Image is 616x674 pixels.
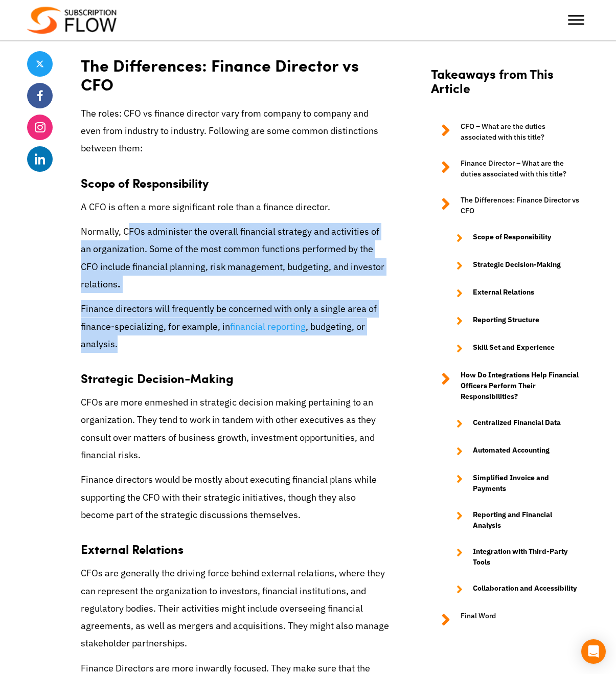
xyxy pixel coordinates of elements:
a: Skill Set and Experience [446,342,579,354]
p: Normally, CFOs administer the overall financial strategy and activities of an organization. Some ... [81,223,390,293]
a: Reporting and Financial Analysis [446,509,579,531]
p: The roles: CFO vs finance director vary from company to company and even from industry to industr... [81,105,390,158]
button: Toggle Menu [568,15,584,25]
p: CFOs are more enmeshed in strategic decision making pertaining to an organization. They tend to w... [81,394,390,464]
h2: Takeaways from This Article [431,66,579,106]
p: CFOs are generally the driving force behind external relations, where they can represent the orga... [81,565,390,652]
p: A CFO is often a more significant role than a finance director. [81,198,390,216]
p: Finance directors will frequently be concerned with only a single area of finance-specializing, f... [81,300,390,353]
strong: Simplified Invoice and Payments [473,473,579,494]
strong: Integration with Third-Party Tools [473,546,579,568]
a: financial reporting [230,321,306,332]
strong: Reporting Structure [473,314,539,327]
a: Integration with Third-Party Tools [446,546,579,568]
a: The Differences: Finance Director vs CFO [431,195,579,216]
a: Reporting Structure [446,314,579,327]
a: Finance Director – What are the duties associated with this title? [431,158,579,179]
img: Subscriptionflow [27,7,117,34]
a: Centralized Financial Data [446,417,579,430]
strong: Skill Set and Experience [473,342,555,354]
a: Simplified Invoice and Payments [446,473,579,494]
strong: Automated Accounting [473,445,550,457]
strong: External Relations [81,540,184,557]
strong: Scope of Responsibility [473,232,551,244]
a: Strategic Decision-Making [446,259,579,272]
strong: Centralized Financial Data [473,417,561,430]
a: How Do Integrations Help Financial Officers Perform Their Responsibilities? [431,370,579,402]
div: Open Intercom Messenger [581,639,606,664]
a: Scope of Responsibility [446,232,579,244]
strong: Reporting and Financial Analysis [473,509,579,531]
a: Collaboration and Accessibility [446,583,579,595]
strong: . [118,278,121,290]
a: CFO – What are the duties associated with this title? [431,121,579,143]
a: External Relations [446,287,579,299]
p: Finance directors would be mostly about executing financial plans while supporting the CFO with t... [81,471,390,524]
h2: The Differences: Finance Director vs CFO [81,46,390,97]
a: Final Word [431,611,579,629]
a: Automated Accounting [446,445,579,457]
strong: Collaboration and Accessibility [473,583,577,595]
strong: External Relations [473,287,534,299]
strong: Strategic Decision-Making [473,259,561,272]
strong: Scope of Responsibility [81,174,209,191]
strong: Strategic Decision-Making [81,369,234,387]
strong: How Do Integrations Help Financial Officers Perform Their Responsibilities? [461,370,579,402]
